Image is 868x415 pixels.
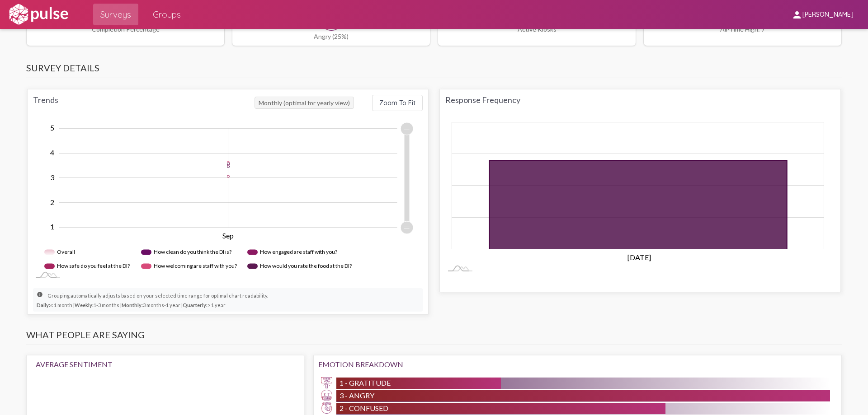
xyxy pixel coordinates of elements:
[238,33,425,40] div: Angry (25%)
[7,3,70,26] img: white-logo.svg
[784,6,861,23] button: [PERSON_NAME]
[372,95,423,111] button: Zoom To Fit
[649,25,836,33] div: All-Time High: 7
[39,122,414,273] g: Chart
[93,4,138,25] a: Surveys
[318,360,837,368] div: Emotion Breakdown
[247,245,339,259] g: How engaged are staff with you?
[379,99,415,107] span: Zoom To Fit
[37,291,47,302] mat-icon: info
[223,377,250,404] img: Happy
[75,302,94,308] strong: Weekly:
[321,402,332,414] img: Confused
[627,253,651,261] tspan: [DATE]
[802,11,854,19] span: [PERSON_NAME]
[37,291,268,308] small: Grouping automatically adjusts based on your selected time range for optimal chart readability. ≤...
[489,160,787,249] g: Responses
[26,62,842,78] h3: Survey Details
[146,4,188,25] a: Groups
[321,390,332,401] img: Angry
[50,148,54,157] tspan: 4
[183,302,208,308] strong: Quarterly:
[153,6,181,23] span: Groups
[50,173,55,182] tspan: 3
[222,231,234,240] tspan: Sep
[340,404,388,412] span: 2 - Confused
[443,25,630,33] div: Active Kiosks
[321,377,332,388] img: Gratitude
[32,25,219,33] div: Completion Percentage
[255,97,354,109] span: Monthly (optimal for yearly view)
[50,197,54,206] tspan: 2
[44,245,412,273] g: Legend
[450,122,824,261] g: Chart
[33,95,255,111] div: Trends
[26,329,842,345] h3: What people are saying
[122,302,143,308] strong: Monthly:
[44,245,77,259] g: Overall
[44,259,132,273] g: How safe do you feel at the DI?
[50,222,54,231] tspan: 1
[36,360,295,368] div: Average Sentiment
[247,259,354,273] g: How would you rate the food at the DI?
[792,9,802,20] mat-icon: person
[50,123,54,132] tspan: 5
[141,259,238,273] g: How welcoming are staff with you?
[141,245,234,259] g: How clean do you think the DI is?
[37,302,50,308] strong: Daily:
[100,6,131,23] span: Surveys
[340,391,374,400] span: 3 - Angry
[445,95,835,105] div: Response Frequency
[340,378,391,387] span: 1 - Gratitude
